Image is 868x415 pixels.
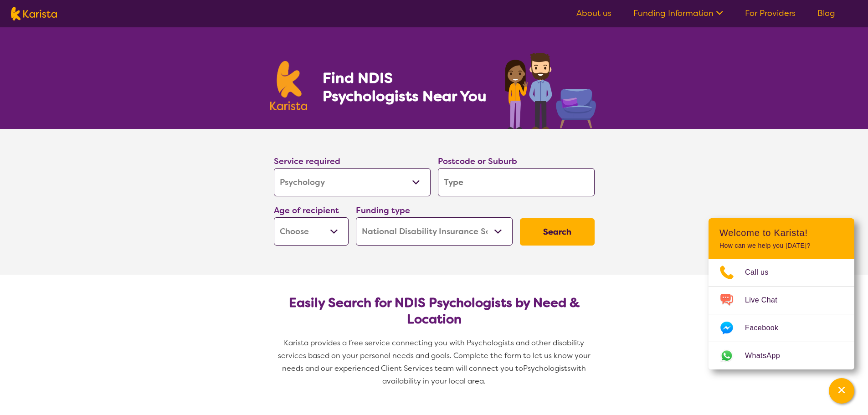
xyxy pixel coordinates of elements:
[438,156,517,167] label: Postcode or Suburb
[709,342,854,369] a: Web link opens in a new tab.
[278,338,592,373] span: Karista provides a free service connecting you with Psychologists and other disability services b...
[745,349,791,363] span: WhatsApp
[502,49,598,129] img: psychology
[274,205,339,216] label: Age of recipient
[633,8,723,19] a: Funding Information
[745,293,788,307] span: Live Chat
[438,168,595,196] input: Type
[270,61,308,110] img: Karista logo
[829,378,854,404] button: Channel Menu
[817,8,835,19] a: Blog
[356,205,410,216] label: Funding type
[745,321,789,335] span: Facebook
[523,364,570,373] span: Psychologists
[11,7,57,20] img: Karista logo
[745,8,796,19] a: For Providers
[520,218,595,246] button: Search
[709,259,854,369] ul: Choose channel
[745,266,780,279] span: Call us
[576,8,611,19] a: About us
[274,156,340,167] label: Service required
[719,242,843,250] p: How can we help you [DATE]?
[281,295,587,328] h2: Easily Search for NDIS Psychologists by Need & Location
[323,69,491,105] h1: Find NDIS Psychologists Near You
[719,227,843,238] h2: Welcome to Karista!
[709,218,854,369] div: Channel Menu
